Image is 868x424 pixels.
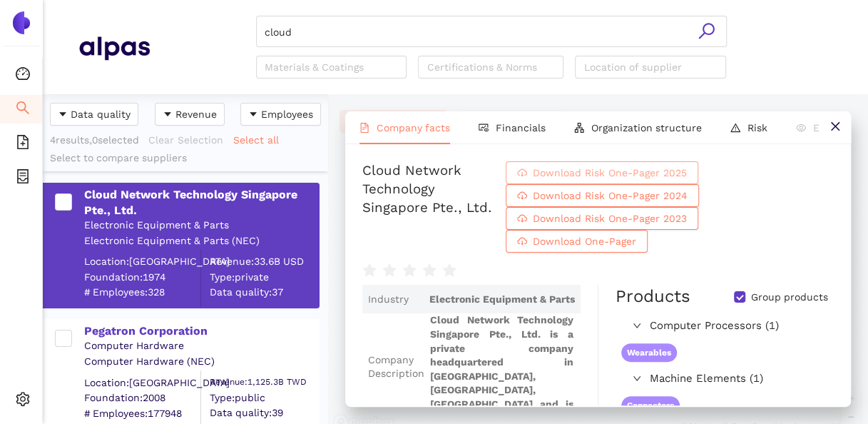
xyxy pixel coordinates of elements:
span: Machine Elements (1) [650,370,827,388]
span: Wearables [621,343,677,363]
span: Download Risk One-Pager 2023 [533,211,687,226]
div: Computer Hardware (NEC) [84,355,318,369]
button: close [819,111,851,143]
span: star [382,263,397,278]
span: cloud-download [517,213,527,225]
span: # Employees: 177948 [84,406,200,420]
span: cloud-download [517,191,527,202]
span: Foundation: 2008 [84,391,200,405]
span: file-text [359,123,369,133]
span: Data quality [71,106,131,122]
div: Computer Hardware [84,339,318,353]
div: Select to compare suppliers [50,151,321,166]
span: Download Risk One-Pager 2024 [533,188,688,203]
button: caret-downRevenue [155,103,225,126]
span: Organization structure [591,122,702,133]
button: cloud-downloadDownload Risk One-Pager 2025 [506,161,698,184]
span: Select all [233,132,279,148]
div: Electronic Equipment & Parts (NEC) [84,233,318,248]
span: Computer Processors (1) [650,318,827,335]
span: search [16,96,30,124]
div: Location: [GEOGRAPHIC_DATA] [84,255,200,269]
span: # Employees: 328 [84,286,200,300]
span: apartment [574,123,584,133]
div: Location: [GEOGRAPHIC_DATA] [84,375,200,390]
span: caret-down [58,109,68,121]
span: cloud-download [517,168,527,179]
button: caret-downData quality [50,103,138,126]
span: Industry [368,293,409,307]
span: caret-down [248,109,258,121]
span: Group products [745,291,834,305]
span: star [422,263,436,278]
span: right [633,374,641,383]
span: Cloud Network Technology Singapore Pte., Ltd. is a private company headquartered in [GEOGRAPHIC_D... [430,313,575,420]
button: caret-downEmployees [240,103,321,126]
div: Machine Elements (1) [616,368,832,390]
span: ESG [813,122,833,133]
span: file-add [16,130,30,158]
span: fund-view [479,123,489,133]
button: cloud-downloadDownload Risk One-Pager 2023 [506,207,698,230]
span: 4 results, 0 selected [50,134,139,146]
img: Homepage [78,30,150,66]
span: cloud-download [517,236,527,248]
span: star [402,263,417,278]
div: Products [616,285,690,309]
div: Revenue: 1,125.3B TWD [210,375,318,388]
span: Employees [261,106,313,122]
div: Cloud Network Technology Singapore Pte., Ltd. [362,161,503,253]
span: Download Risk One-Pager 2025 [533,165,687,181]
div: Revenue: 33.6B USD [210,255,318,269]
span: eye [796,123,806,133]
button: cloud-downloadDownload Risk One-Pager 2024 [506,184,699,207]
span: warning [730,123,740,133]
span: Electronic Equipment & Parts [414,293,575,307]
span: container [16,164,30,193]
span: Foundation: 1974 [84,270,200,284]
div: Electronic Equipment & Parts [84,218,318,233]
span: Type: private [210,270,318,284]
span: close [829,121,841,132]
div: Cloud Network Technology Singapore Pte., Ltd. [84,187,318,219]
span: search [698,22,715,40]
button: Select all [233,128,288,151]
span: caret-down [163,109,173,121]
span: Company Description [368,353,424,381]
span: Download One-Pager [533,233,636,249]
img: Logo [10,11,33,34]
span: right [633,321,641,330]
div: Pegatron Corporation [84,323,318,339]
span: Financials [496,122,546,133]
span: Revenue [175,106,217,122]
span: Data quality: 37 [210,286,318,300]
span: Data quality: 39 [210,406,318,420]
button: cloud-downloadDownload One-Pager [506,230,648,253]
span: star [362,263,377,278]
span: Connectors [621,396,680,415]
span: Risk [747,122,767,133]
button: Clear Selection [148,128,233,151]
span: Type: public [210,390,318,405]
span: star [442,263,456,278]
span: Company facts [377,122,450,133]
span: setting [16,387,30,415]
div: Computer Processors (1) [616,315,832,338]
span: dashboard [16,61,30,90]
